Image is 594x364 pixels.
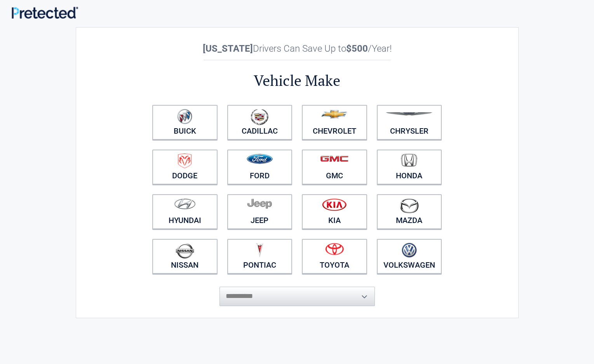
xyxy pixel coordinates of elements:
[320,155,348,162] img: gmc
[227,150,293,185] a: Ford
[203,43,253,54] b: [US_STATE]
[174,198,196,209] img: hyundai
[152,105,218,140] a: Buick
[227,239,293,274] a: Pontiac
[148,43,447,54] h2: Drivers Can Save Up to /Year
[227,194,293,229] a: Jeep
[399,198,419,213] img: mazda
[302,194,367,229] a: Kia
[247,198,272,209] img: jeep
[377,150,442,185] a: Honda
[152,194,218,229] a: Hyundai
[322,198,347,211] img: kia
[346,43,368,54] b: $500
[247,154,273,164] img: ford
[152,239,218,274] a: Nissan
[302,150,367,185] a: GMC
[302,239,367,274] a: Toyota
[385,112,433,116] img: chrysler
[12,7,78,19] img: Main Logo
[178,153,192,169] img: dodge
[227,105,293,140] a: Cadillac
[321,110,347,118] img: chevrolet
[377,239,442,274] a: Volkswagen
[402,243,417,258] img: volkswagen
[401,153,417,167] img: honda
[148,71,447,91] h2: Vehicle Make
[325,243,344,255] img: toyota
[377,194,442,229] a: Mazda
[302,105,367,140] a: Chevrolet
[152,150,218,185] a: Dodge
[256,243,263,258] img: pontiac
[177,109,192,124] img: buick
[377,105,442,140] a: Chrysler
[176,243,194,259] img: nissan
[251,109,268,125] img: cadillac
